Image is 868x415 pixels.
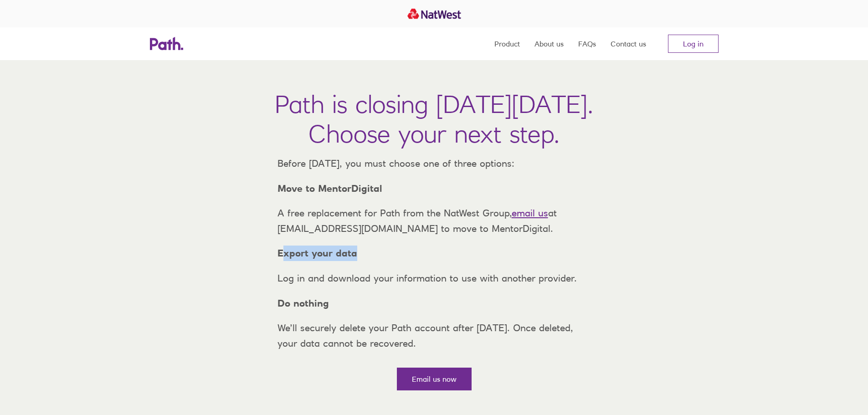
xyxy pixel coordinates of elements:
h1: Path is closing [DATE][DATE]. Choose your next step. [275,89,593,149]
strong: Do nothing [277,297,329,309]
a: Contact us [611,27,646,60]
a: Product [494,27,520,60]
strong: Export your data [277,247,357,259]
a: email us [512,207,548,219]
p: Log in and download your information to use with another provider. [270,271,598,286]
a: FAQs [578,27,596,60]
p: A free replacement for Path from the NatWest Group, at [EMAIL_ADDRESS][DOMAIN_NAME] to move to Me... [270,205,598,236]
a: About us [534,27,564,60]
p: We’ll securely delete your Path account after [DATE]. Once deleted, your data cannot be recovered. [270,320,598,351]
p: Before [DATE], you must choose one of three options: [270,156,598,171]
a: Log in [668,35,719,53]
a: Email us now [397,368,472,390]
strong: Move to MentorDigital [277,183,382,194]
